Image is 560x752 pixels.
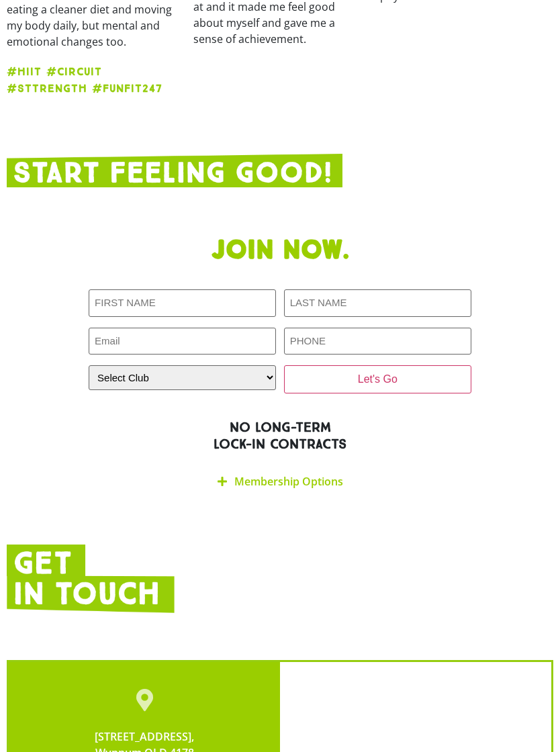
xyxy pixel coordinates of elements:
input: LAST NAME [284,289,471,317]
input: PHONE [284,328,471,355]
div: Membership Options [89,466,471,498]
a: Membership Options [234,474,343,489]
h2: NO LONG-TERM LOCK-IN CONTRACTS [7,419,553,453]
strong: #HIIT #CIRCUIT #STTRENGTH #FUNFIT247 [7,65,162,95]
input: Let's Go [284,365,471,393]
input: Email [89,328,276,355]
input: FIRST NAME [89,289,276,317]
h1: Join now. [7,234,553,267]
